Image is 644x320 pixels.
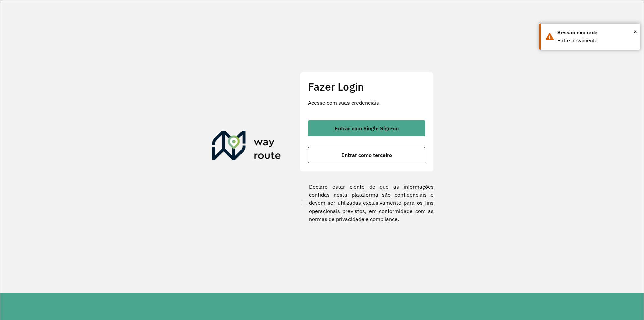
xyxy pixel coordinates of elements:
[308,99,425,107] p: Acesse com suas credenciais
[557,37,635,45] div: Entre novamente
[634,27,637,37] span: ×
[557,29,635,37] div: Sessão expirada
[212,131,281,163] img: Roteirizador AmbevTech
[308,80,425,93] h2: Fazer Login
[300,183,434,223] label: Declaro estar ciente de que as informações contidas nesta plataforma são confidenciais e devem se...
[308,147,425,163] button: button
[341,152,392,158] span: Entrar como terceiro
[634,27,637,37] button: Close
[308,120,425,136] button: button
[335,126,399,131] span: Entrar com Single Sign-on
